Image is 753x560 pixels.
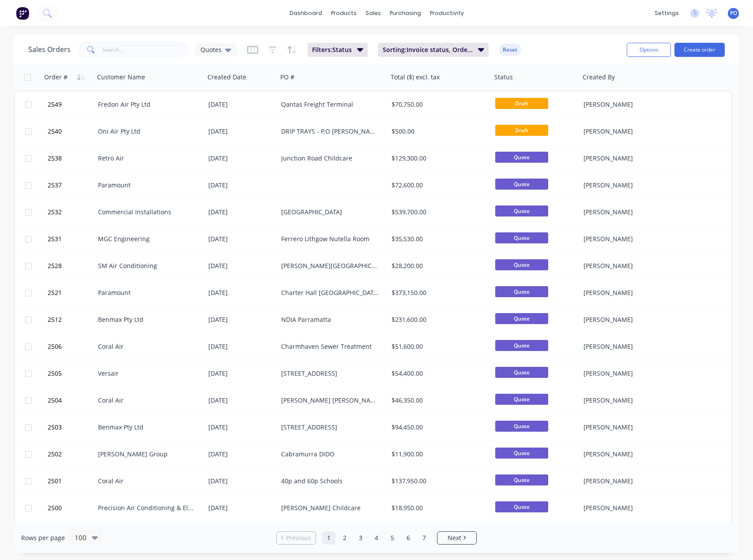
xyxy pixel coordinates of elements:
[495,501,548,512] span: Quote
[584,396,681,405] div: [PERSON_NAME]
[308,43,368,57] button: Filters:Status
[48,342,62,351] span: 2506
[495,313,548,324] span: Quote
[200,45,222,54] span: Quotes
[48,423,62,432] span: 2503
[281,477,379,485] div: 40p and 60p Schools
[281,261,379,270] div: [PERSON_NAME][GEOGRAPHIC_DATA]
[16,7,29,20] img: Factory
[48,450,62,459] span: 2502
[281,127,379,136] div: DRIP TRAYS - P.O [PERSON_NAME]
[495,232,548,243] span: Quote
[495,474,548,485] span: Quote
[584,504,681,512] div: [PERSON_NAME]
[584,100,681,109] div: [PERSON_NAME]
[48,288,62,297] span: 2521
[45,118,98,145] button: 2540
[495,179,548,190] span: Quote
[361,7,385,20] div: sales
[281,315,379,324] div: NDIA Parramatta
[48,315,62,324] span: 2512
[386,531,399,545] a: Page 5
[392,235,483,243] div: $35,530.00
[48,154,62,163] span: 2538
[281,504,379,512] div: [PERSON_NAME] Childcare
[48,261,62,270] span: 2528
[285,7,327,20] a: dashboard
[392,504,483,512] div: $18,950.00
[392,342,483,351] div: $51,600.00
[98,127,196,136] div: Oni Air Pty Ltd
[495,421,548,432] span: Quote
[392,127,483,136] div: $500.00
[208,315,274,324] div: [DATE]
[402,531,415,545] a: Page 6
[45,495,98,521] button: 2500
[45,199,98,225] button: 2532
[584,342,681,351] div: [PERSON_NAME]
[392,423,483,432] div: $94,450.00
[273,531,480,545] ul: Pagination
[277,534,316,542] a: Previous page
[45,360,98,387] button: 2505
[45,226,98,252] button: 2531
[584,181,681,190] div: [PERSON_NAME]
[45,253,98,279] button: 2528
[208,127,274,136] div: [DATE]
[322,531,335,545] a: Page 1 is your current page
[48,181,62,190] span: 2537
[584,477,681,485] div: [PERSON_NAME]
[45,306,98,333] button: 2512
[98,288,196,297] div: Paramount
[48,100,62,109] span: 2549
[97,73,145,82] div: Customer Name
[584,208,681,217] div: [PERSON_NAME]
[584,127,681,136] div: [PERSON_NAME]
[98,261,196,270] div: SM Air Conditioning
[286,534,311,542] span: Previous
[280,73,294,82] div: PO #
[45,91,98,118] button: 2549
[48,208,62,217] span: 2532
[208,235,274,243] div: [DATE]
[650,7,683,20] div: settings
[584,288,681,297] div: [PERSON_NAME]
[208,450,274,459] div: [DATE]
[338,531,351,545] a: Page 2
[584,235,681,243] div: [PERSON_NAME]
[48,477,62,485] span: 2501
[21,534,65,542] span: Rows per page
[48,369,62,378] span: 2505
[370,531,383,545] a: Page 4
[584,261,681,270] div: [PERSON_NAME]
[207,73,246,82] div: Created Date
[281,235,379,243] div: Ferrero Lithgow Nutella Room
[208,100,274,109] div: [DATE]
[495,205,548,217] span: Quote
[392,261,483,270] div: $28,200.00
[102,41,188,59] input: Search...
[494,73,513,82] div: Status
[208,154,274,163] div: [DATE]
[98,235,196,243] div: MGC Engineering
[48,396,62,405] span: 2504
[45,280,98,306] button: 2521
[730,9,737,17] span: PO
[495,394,548,405] span: Quote
[495,286,548,297] span: Quote
[584,369,681,378] div: [PERSON_NAME]
[583,73,615,82] div: Created By
[98,396,196,405] div: Coral Air
[98,450,196,459] div: [PERSON_NAME] Group
[48,504,62,512] span: 2500
[392,369,483,378] div: $54,400.00
[98,369,196,378] div: Versair
[208,181,274,190] div: [DATE]
[383,45,473,54] span: Sorting: Invoice status, Order #
[45,468,98,494] button: 2501
[584,315,681,324] div: [PERSON_NAME]
[28,45,71,54] h1: Sales Orders
[495,367,548,378] span: Quote
[499,44,521,56] button: Reset
[437,534,476,542] a: Next page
